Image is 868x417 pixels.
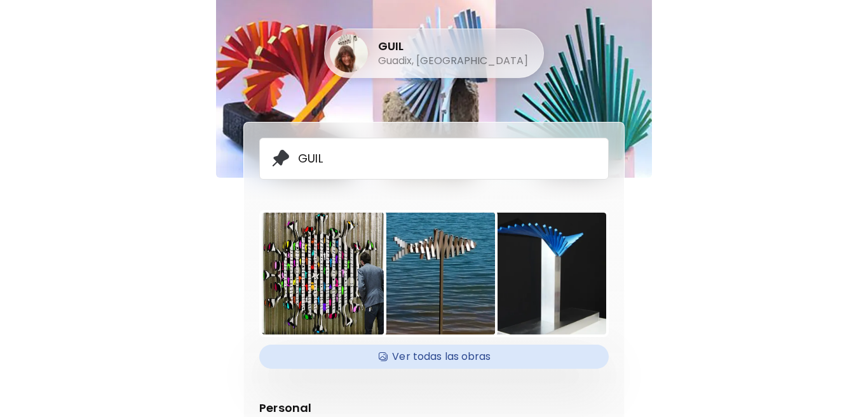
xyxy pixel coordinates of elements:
[270,149,290,169] img: link
[373,213,495,334] img: https://cdn.kaleido.art/CDN/Artwork/82015/Thumbnail/medium.webp?updated=364098
[262,213,384,334] img: https://cdn.kaleido.art/CDN/Artwork/86430/Thumbnail/large.webp?updated=382859
[378,54,528,68] h5: Guadix, [GEOGRAPHIC_DATA]
[259,138,609,180] div: linkGUIL
[330,34,528,72] div: GUILGuadix, [GEOGRAPHIC_DATA]
[267,347,601,366] h4: Ver todas las obras
[259,399,609,416] p: Personal
[377,347,390,366] img: Available
[378,39,528,54] h4: GUIL
[484,213,606,334] img: https://cdn.kaleido.art/CDN/Artwork/82023/Thumbnail/medium.webp?updated=369443
[298,152,323,166] p: GUIL
[259,345,609,369] div: AvailableVer todas las obras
